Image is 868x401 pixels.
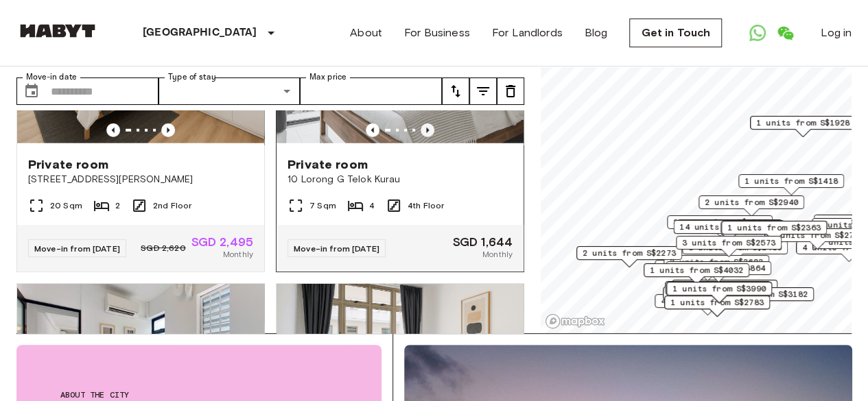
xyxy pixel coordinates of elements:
[708,287,814,308] div: Map marker
[677,219,782,241] div: Map marker
[673,220,784,241] div: Map marker
[421,123,434,137] button: Previous image
[26,71,77,83] label: Move-in date
[161,123,175,137] button: Previous image
[666,261,771,282] div: Map marker
[661,295,754,307] span: 4 units from S$1680
[583,247,676,259] span: 2 units from S$2273
[744,19,771,47] a: Open WhatsApp
[223,248,253,260] span: Monthly
[453,236,513,248] span: SGD 1,644
[699,195,804,217] div: Map marker
[771,19,799,47] a: Open WeChat
[404,25,470,41] a: For Business
[545,313,605,329] a: Mapbox logo
[288,173,513,186] span: 10 Lorong G Telok Kurau
[191,236,253,248] span: SGD 2,495
[482,248,513,260] span: Monthly
[16,24,99,38] img: Habyt
[50,199,82,212] span: 20 Sqm
[650,264,743,276] span: 1 units from S$4032
[408,199,444,212] span: 4th Floor
[722,221,828,242] div: Map marker
[655,294,760,315] div: Map marker
[28,173,253,186] span: [STREET_ADDRESS][PERSON_NAME]
[705,196,798,208] span: 2 units from S$2940
[115,199,120,212] span: 2
[34,243,120,254] span: Move-in from [DATE]
[714,288,808,300] span: 1 units from S$3182
[676,236,782,257] div: Map marker
[369,199,375,212] span: 4
[667,215,773,236] div: Map marker
[492,25,563,41] a: For Landlords
[366,123,379,137] button: Previous image
[665,281,771,302] div: Map marker
[153,199,191,212] span: 2nd Floor
[106,123,120,137] button: Previous image
[442,77,469,105] button: tune
[497,77,524,105] button: tune
[821,25,852,41] a: Log in
[288,156,368,173] span: Private room
[168,71,216,83] label: Type of stay
[294,243,379,254] span: Move-in from [DATE]
[744,175,838,187] span: 1 units from S$1418
[756,117,849,129] span: 1 units from S$1928
[585,25,608,41] a: Blog
[720,221,826,242] div: Map marker
[663,287,769,308] div: Map marker
[309,71,347,83] label: Max price
[309,199,336,212] span: 7 Sqm
[682,241,788,262] div: Map marker
[750,116,856,137] div: Map marker
[350,25,382,41] a: About
[576,246,682,267] div: Map marker
[672,280,777,301] div: Map marker
[721,221,827,242] div: Map marker
[673,216,766,228] span: 3 units from S$1764
[629,19,722,47] a: Get in Touch
[469,77,497,105] button: tune
[664,295,770,317] div: Map marker
[28,156,108,173] span: Private room
[143,25,257,41] p: [GEOGRAPHIC_DATA]
[679,221,777,233] span: 14 units from S$2348
[644,263,749,284] div: Map marker
[682,236,775,249] span: 3 units from S$2573
[60,389,338,401] span: About the city
[738,174,844,195] div: Map marker
[141,242,185,254] span: SGD 2,620
[666,282,772,303] div: Map marker
[18,77,45,105] button: Choose date
[727,221,821,234] span: 1 units from S$2363
[672,282,766,295] span: 1 units from S$3990
[672,262,765,274] span: 1 units from S$3864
